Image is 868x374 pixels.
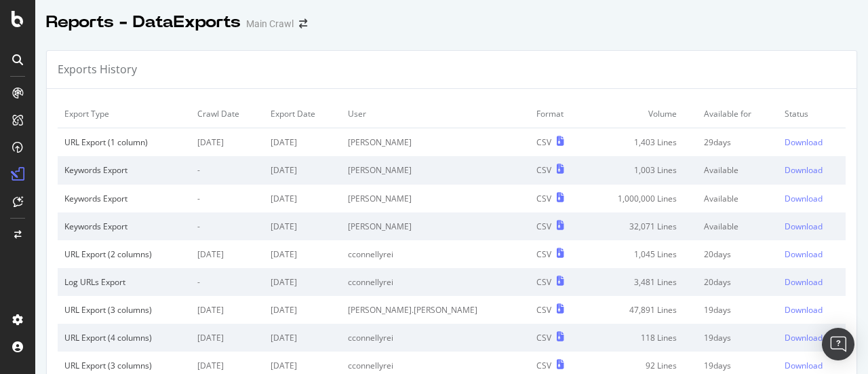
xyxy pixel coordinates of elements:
td: 3,481 Lines [584,268,697,296]
a: Download [785,304,839,316]
td: Available for [697,100,778,128]
td: - [191,156,264,184]
div: Download [785,360,823,371]
td: [DATE] [264,240,340,268]
td: [PERSON_NAME] [341,156,530,184]
td: [PERSON_NAME] [341,212,530,240]
div: Download [785,193,823,204]
td: 32,071 Lines [584,212,697,240]
td: 20 days [697,240,778,268]
td: 1,045 Lines [584,240,697,268]
td: 19 days [697,324,778,352]
td: - [191,212,264,240]
td: [DATE] [264,185,340,212]
a: Download [785,136,839,148]
div: CSV [536,136,551,148]
div: CSV [536,193,551,204]
div: Download [785,304,823,316]
td: [DATE] [264,212,340,240]
td: Format [530,100,584,128]
td: cconnellyrei [341,324,530,352]
td: 20 days [697,268,778,296]
div: URL Export (3 columns) [64,304,184,316]
div: CSV [536,248,551,260]
td: Status [778,100,846,128]
div: Keywords Export [64,193,184,204]
td: [DATE] [264,324,340,352]
div: Download [785,136,823,148]
div: CSV [536,360,551,371]
td: 29 days [697,128,778,157]
div: CSV [536,276,551,288]
td: Export Date [264,100,340,128]
td: 47,891 Lines [584,296,697,324]
div: Keywords Export [64,221,184,232]
a: Download [785,276,839,288]
td: [DATE] [191,128,264,157]
a: Download [785,248,839,260]
div: Exports History [58,62,137,77]
td: Crawl Date [191,100,264,128]
div: CSV [536,221,551,232]
a: Download [785,332,839,343]
div: Available [704,164,771,176]
div: URL Export (2 columns) [64,248,184,260]
div: Download [785,332,823,343]
td: [DATE] [191,296,264,324]
td: Export Type [58,100,191,128]
td: - [191,268,264,296]
div: Keywords Export [64,164,184,176]
td: 1,003 Lines [584,156,697,184]
td: [DATE] [264,156,340,184]
td: [PERSON_NAME] [341,185,530,212]
div: Reports - DataExports [46,11,241,34]
div: Main Crawl [246,17,294,31]
div: Open Intercom Messenger [822,328,854,360]
div: URL Export (1 column) [64,136,184,148]
td: [DATE] [264,128,340,157]
div: arrow-right-arrow-left [299,19,307,29]
a: Download [785,164,839,176]
td: - [191,185,264,212]
td: [DATE] [191,324,264,352]
td: Volume [584,100,697,128]
td: 1,403 Lines [584,128,697,157]
div: Download [785,221,823,232]
a: Download [785,360,839,371]
td: 19 days [697,296,778,324]
td: User [341,100,530,128]
div: Download [785,164,823,176]
div: CSV [536,304,551,316]
td: cconnellyrei [341,240,530,268]
div: Log URLs Export [64,276,184,288]
a: Download [785,221,839,232]
div: Download [785,248,823,260]
div: CSV [536,332,551,343]
td: 118 Lines [584,324,697,352]
div: Download [785,276,823,288]
div: Available [704,193,771,204]
td: [PERSON_NAME].[PERSON_NAME] [341,296,530,324]
td: [DATE] [191,240,264,268]
td: [PERSON_NAME] [341,128,530,157]
td: [DATE] [264,296,340,324]
div: URL Export (4 columns) [64,332,184,343]
div: URL Export (3 columns) [64,360,184,371]
div: Available [704,221,771,232]
td: [DATE] [264,268,340,296]
a: Download [785,193,839,204]
td: 1,000,000 Lines [584,185,697,212]
td: cconnellyrei [341,268,530,296]
div: CSV [536,164,551,176]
